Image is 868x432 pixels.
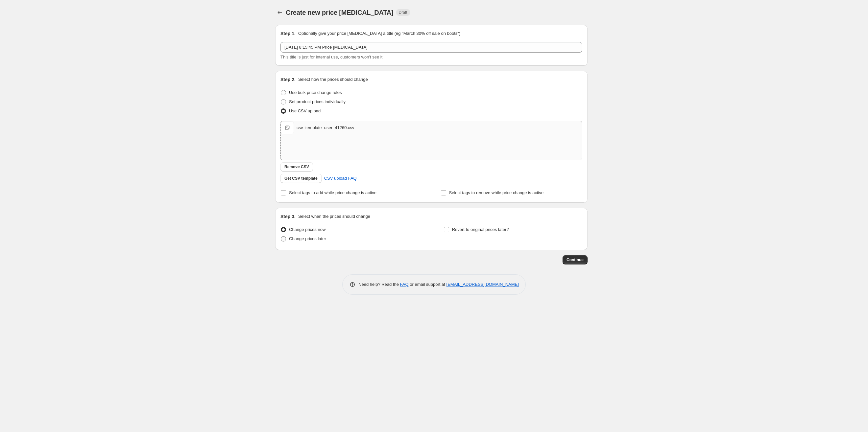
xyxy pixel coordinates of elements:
[289,190,376,195] span: Select tags to add while price change is active
[275,8,284,17] button: Price change jobs
[297,125,354,131] div: csv_template_user_41260.csv
[280,30,296,37] h2: Step 1.
[567,257,584,262] span: Continue
[452,227,509,232] span: Revert to original prices later?
[298,76,368,83] p: Select how the prices should change
[298,30,460,37] p: Optionally give your price [MEDICAL_DATA] a title (eg "March 30% off sale on boots")
[320,173,361,184] a: CSV upload FAQ
[280,174,322,183] button: Get CSV template
[358,282,400,287] span: Need help? Read the
[289,236,326,241] span: Change prices later
[286,9,394,16] span: Create new price [MEDICAL_DATA]
[280,213,296,220] h2: Step 3.
[284,176,318,181] span: Get CSV template
[400,282,409,287] a: FAQ
[280,76,296,83] h2: Step 2.
[289,99,346,104] span: Set product prices individually
[280,162,313,171] button: Remove CSV
[399,10,407,15] span: Draft
[280,42,582,53] input: 30% off holiday sale
[280,55,382,59] span: This title is just for internal use, customers won't see it
[324,175,357,182] span: CSV upload FAQ
[289,108,321,113] span: Use CSV upload
[409,282,446,287] span: or email support at
[289,90,342,95] span: Use bulk price change rules
[449,190,544,195] span: Select tags to remove while price change is active
[563,255,588,264] button: Continue
[298,213,370,220] p: Select when the prices should change
[289,227,325,232] span: Change prices now
[284,164,309,170] span: Remove CSV
[446,282,519,287] a: [EMAIL_ADDRESS][DOMAIN_NAME]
